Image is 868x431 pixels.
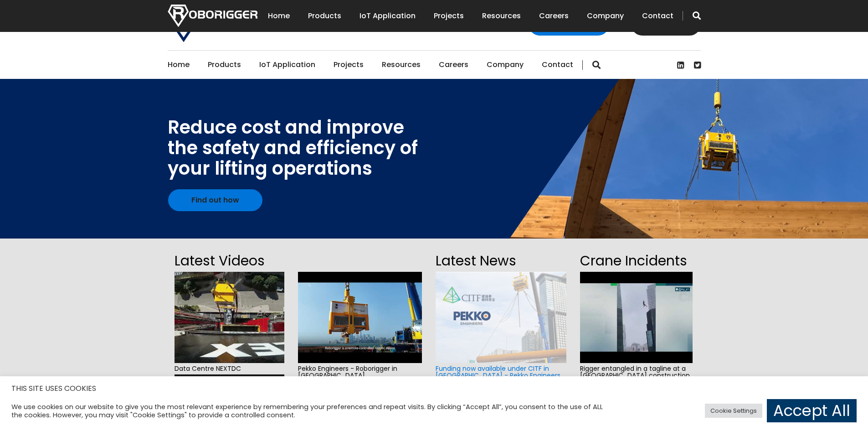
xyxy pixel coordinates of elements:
a: Contact [642,2,673,30]
a: Accept All [767,399,857,422]
span: Data Centre NEXTDC [175,363,284,374]
a: Projects [434,2,464,30]
a: Products [308,2,341,30]
img: hqdefault.jpg [175,272,284,363]
a: Funding now available under CITF in [GEOGRAPHIC_DATA] - Pekko Engineers [436,364,560,380]
a: Products [208,51,241,79]
h2: Latest Videos [175,250,284,272]
h2: Latest News [436,250,566,272]
a: Resources [482,2,521,30]
a: Projects [334,51,364,79]
a: Careers [539,2,569,30]
span: Pekko Engineers - Roborigger in [GEOGRAPHIC_DATA] [298,363,422,382]
a: Home [168,51,190,79]
a: Company [587,2,624,30]
img: hqdefault.jpg [580,272,693,363]
a: Resources [382,51,421,79]
h5: THIS SITE USES COOKIES [11,383,857,395]
a: IoT Application [259,51,315,79]
div: Reduce cost and improve the safety and efficiency of your lifting operations [168,117,418,179]
span: Rigger entangled in a tagline at a [GEOGRAPHIC_DATA] construction site [580,363,693,389]
a: Find out how [168,189,262,211]
img: Nortech [168,5,257,27]
a: Home [268,2,290,30]
img: hqdefault.jpg [298,272,422,363]
div: We use cookies on our website to give you the most relevant experience by remembering your prefer... [11,403,603,419]
a: Company [487,51,524,79]
a: Careers [439,51,468,79]
a: Cookie Settings [705,404,762,418]
h2: Crane Incidents [580,250,693,272]
a: IoT Application [360,2,416,30]
a: Contact [542,51,573,79]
